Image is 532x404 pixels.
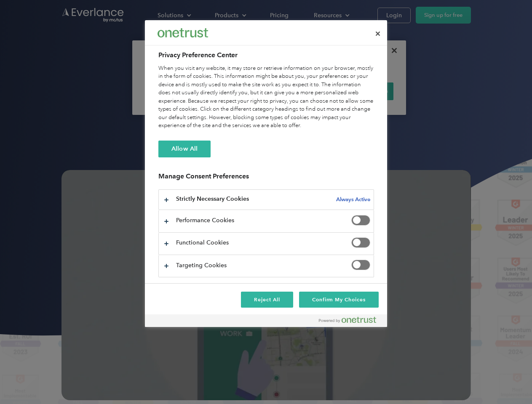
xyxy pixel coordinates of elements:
img: Everlance [158,28,208,37]
button: Close [369,24,387,43]
div: When you visit any website, it may store or retrieve information on your browser, mostly in the f... [158,64,374,130]
button: Allow All [158,141,211,157]
div: Everlance [158,24,208,41]
img: Powered by OneTrust Opens in a new Tab [319,316,376,323]
button: Reject All [241,292,293,308]
div: Privacy Preference Center [145,20,387,327]
a: Powered by OneTrust Opens in a new Tab [319,316,383,327]
h2: Privacy Preference Center [158,50,374,60]
input: Submit [62,50,104,68]
div: Preference center [145,20,387,327]
h3: Manage Consent Preferences [158,172,374,185]
button: Confirm My Choices [299,292,379,308]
